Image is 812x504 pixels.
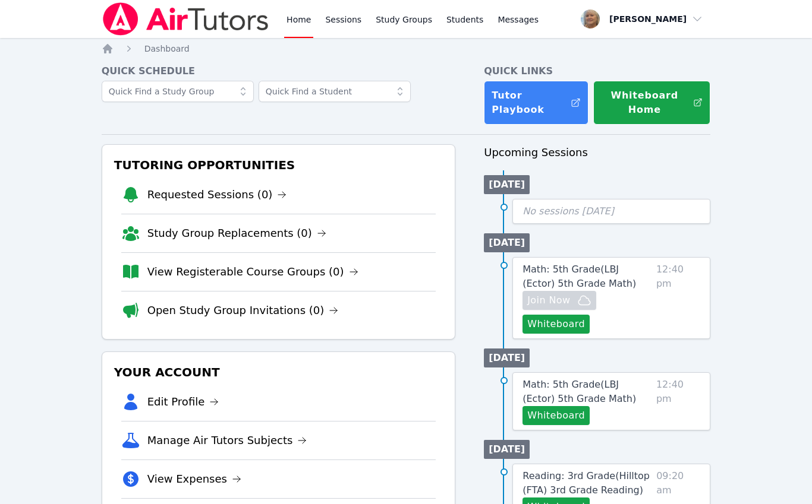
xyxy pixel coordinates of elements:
a: Reading: 3rd Grade(Hilltop (FTA) 3rd Grade Reading) [523,469,652,497]
h4: Quick Links [484,64,710,78]
a: View Expenses [147,471,241,487]
input: Quick Find a Study Group [102,81,254,102]
input: Quick Find a Student [259,81,411,102]
a: Manage Air Tutors Subjects [147,432,307,449]
a: Dashboard [144,43,190,55]
button: Whiteboard [523,315,590,334]
button: Whiteboard Home [593,81,710,125]
span: Join Now [527,293,570,308]
button: Whiteboard [523,406,590,425]
span: Reading: 3rd Grade ( Hilltop (FTA) 3rd Grade Reading ) [523,470,650,496]
a: Math: 5th Grade(LBJ (Ector) 5th Grade Math) [523,262,652,291]
a: Open Study Group Invitations (0) [147,302,339,319]
a: Study Group Replacements (0) [147,225,326,242]
nav: Breadcrumb [102,43,711,55]
span: No sessions [DATE] [523,205,614,217]
h3: Upcoming Sessions [484,144,710,161]
a: Edit Profile [147,394,219,410]
li: [DATE] [484,440,530,459]
span: Dashboard [144,44,190,53]
a: View Registerable Course Groups (0) [147,264,358,280]
span: 12:40 pm [656,262,700,334]
a: Tutor Playbook [484,81,588,125]
a: Requested Sessions (0) [147,186,287,203]
span: Math: 5th Grade ( LBJ (Ector) 5th Grade Math ) [523,264,636,289]
li: [DATE] [484,348,530,367]
span: 12:40 pm [656,378,700,425]
h3: Your Account [112,362,446,383]
button: Join Now [523,291,596,310]
li: [DATE] [484,233,530,252]
li: [DATE] [484,175,530,194]
a: Math: 5th Grade(LBJ (Ector) 5th Grade Math) [523,378,652,406]
span: Messages [498,14,539,26]
h3: Tutoring Opportunities [112,154,446,176]
h4: Quick Schedule [102,64,456,78]
span: Math: 5th Grade ( LBJ (Ector) 5th Grade Math ) [523,379,636,404]
img: Air Tutors [102,2,270,36]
